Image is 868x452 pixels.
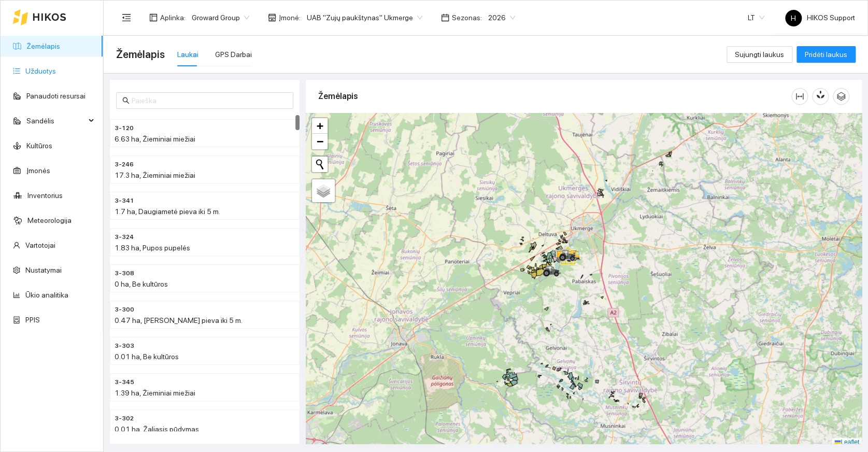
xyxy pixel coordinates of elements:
span: + [317,119,323,132]
span: menu-fold [122,13,131,22]
a: Kultūros [26,142,52,150]
span: 1.39 ha, Žieminiai miežiai [115,389,195,397]
a: Ūkio analitika [25,291,68,299]
a: Įmonės [26,166,50,175]
span: calendar [441,13,449,22]
span: 0 ha, Be kultūros [115,280,168,288]
span: 3-246 [115,160,134,169]
a: Sujungti laukus [727,50,792,59]
span: 0.01 ha, Žaliasis pūdymas [115,425,199,433]
span: UAB "Zujų paukštynas" Ukmerge [307,10,422,25]
a: Panaudoti resursai [26,92,86,100]
span: HIKOS Support [785,13,855,22]
button: Sujungti laukus [727,46,792,63]
a: PPIS [25,316,40,324]
span: 2026 [488,10,515,25]
a: Vartotojai [25,241,55,249]
a: Užduotys [25,67,56,75]
span: 3-303 [115,341,134,351]
span: Žemėlapis [116,46,165,63]
span: 3-120 [115,123,134,133]
span: 1.83 ha, Pupos pupelės [115,244,190,252]
a: Inventorius [27,191,63,200]
a: Layers [312,179,335,202]
span: Sujungti laukus [735,49,784,60]
span: 3-324 [115,232,134,242]
div: Laukai [177,49,198,60]
span: search [122,97,130,104]
a: Nustatymai [25,266,62,274]
span: column-width [792,92,807,101]
a: Pridėti laukus [796,50,856,59]
span: 1.7 ha, Daugiametė pieva iki 5 m. [115,207,220,216]
a: Zoom out [312,134,328,149]
a: Meteorologija [27,216,72,224]
a: Zoom in [312,118,328,134]
span: 3-300 [115,305,134,315]
span: Sandėlis [26,110,86,131]
span: layout [149,13,158,22]
span: − [317,135,323,148]
a: Leaflet [834,439,859,446]
span: 3-341 [115,196,134,206]
span: Aplinka : [160,12,186,23]
a: Žemėlapis [26,42,60,50]
span: shop [268,13,276,22]
span: 3-302 [115,414,134,423]
span: 6.63 ha, Žieminiai miežiai [115,135,195,143]
input: Paieška [132,95,287,106]
div: Žemėlapis [318,81,791,111]
div: GPS Darbai [215,49,252,60]
button: Pridėti laukus [796,46,856,63]
span: H [791,10,796,26]
span: Sezonas : [452,12,482,23]
span: LT [748,10,764,25]
span: Įmonė : [279,12,301,23]
span: 17.3 ha, Žieminiai miežiai [115,171,195,179]
span: Groward Group [192,10,249,25]
button: Initiate a new search [312,157,328,172]
span: 3-345 [115,377,134,387]
button: menu-fold [116,7,137,28]
span: 0.47 ha, [PERSON_NAME] pieva iki 5 m. [115,316,243,324]
button: column-width [791,88,808,105]
span: Pridėti laukus [805,49,847,60]
span: 0.01 ha, Be kultūros [115,352,179,361]
span: 3-308 [115,269,134,278]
